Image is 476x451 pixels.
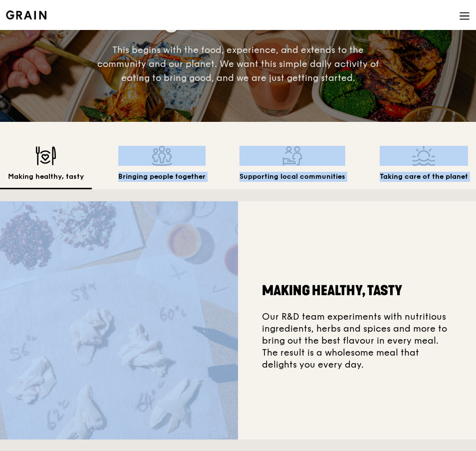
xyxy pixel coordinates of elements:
[238,201,476,440] div: Our R&D team experiments with nutritious ingredients, herbs and spices and more to bring out the ...
[97,44,379,83] span: This begins with the food, experience, and extends to the community and our planet. We want this ...
[118,172,206,182] h2: Bringing people together
[239,172,345,182] h2: Supporting local communities
[8,146,84,166] img: Making healthy, tasty
[239,146,345,166] img: Supporting local communities
[6,10,46,19] img: Grain
[8,172,84,182] h2: Making healthy, tasty
[380,172,468,182] h2: Taking care of the planet
[380,146,468,166] img: Taking care of the planet
[118,146,206,166] img: Bringing people together
[262,282,452,300] h2: Making healthy, tasty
